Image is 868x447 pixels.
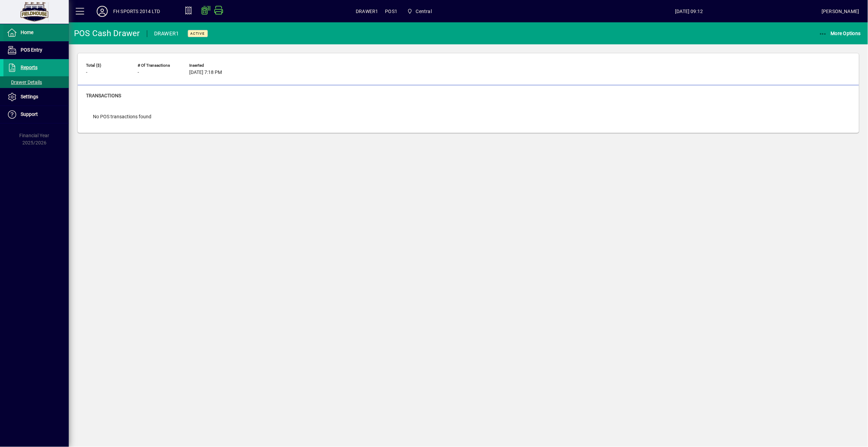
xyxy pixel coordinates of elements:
span: Drawer Details [7,79,42,85]
a: Settings [3,88,69,106]
span: [DATE] 7:18 PM [189,70,222,75]
a: POS Entry [3,42,69,59]
span: Transactions [86,93,121,98]
div: FH SPORTS 2014 LTD [113,6,160,17]
div: DRAWER1 [154,28,179,39]
span: Home [21,30,33,35]
span: Inserted [189,63,231,68]
span: Settings [21,94,38,99]
span: More Options [819,31,861,36]
button: More Options [817,27,863,40]
div: No POS transactions found [86,106,158,127]
button: Profile [91,5,113,18]
span: [DATE] 09:12 [557,6,822,17]
span: Support [21,111,38,117]
span: Active [191,31,205,36]
a: Drawer Details [3,76,69,88]
span: # of Transactions [138,63,179,68]
span: Central [404,5,435,18]
span: Total ($) [86,63,127,68]
span: Central [416,6,432,17]
span: DRAWER1 [356,6,378,17]
a: Home [3,24,69,41]
span: - [138,70,139,75]
span: POS Entry [21,47,42,53]
span: Reports [21,65,37,70]
span: - [86,70,87,75]
div: [PERSON_NAME] [822,6,859,17]
div: POS Cash Drawer [74,28,140,39]
span: POS1 [385,6,398,17]
a: Support [3,106,69,123]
